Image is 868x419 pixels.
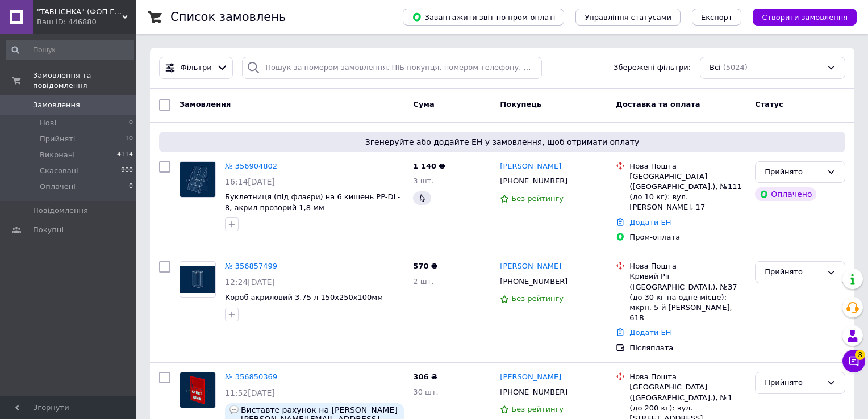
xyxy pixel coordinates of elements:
[225,192,400,212] a: Буклетниця (під флаєри) на 6 кишень PP-DL-8, акрил прозорий 1,8 мм
[498,174,570,188] div: [PHONE_NUMBER]
[33,100,80,110] span: Замовлення
[511,294,564,303] span: Без рейтингу
[413,100,434,108] span: Cума
[37,17,136,27] div: Ваш ID: 446880
[117,150,133,160] span: 4114
[498,385,570,400] div: [PHONE_NUMBER]
[500,261,561,272] a: [PERSON_NAME]
[33,206,88,216] span: Повідомлення
[701,13,733,22] span: Експорт
[121,166,133,176] span: 900
[180,261,216,298] a: Фото товару
[180,162,215,197] img: Фото товару
[225,162,277,170] a: № 356904802
[500,100,541,108] span: Покупець
[413,372,437,381] span: 306 ₴
[40,150,75,160] span: Виконані
[180,100,231,108] span: Замовлення
[629,218,671,227] a: Додати ЕН
[741,12,857,21] a: Створити замовлення
[225,388,275,397] span: 11:52[DATE]
[40,134,75,144] span: Прийняті
[762,13,848,22] span: Створити замовлення
[225,177,275,186] span: 16:14[DATE]
[129,118,133,128] span: 0
[511,405,564,413] span: Без рейтингу
[413,262,437,270] span: 570 ₴
[225,372,277,381] a: № 356850369
[225,293,383,301] a: Короб акриловий 3,75 л 150х250х100мм
[755,100,783,108] span: Статус
[614,62,691,73] span: Збережені фільтри:
[33,70,136,91] span: Замовлення та повідомлення
[511,194,564,203] span: Без рейтингу
[413,277,433,286] span: 2 шт.
[575,9,681,26] button: Управління статусами
[125,134,133,144] span: 10
[412,12,555,22] span: Завантажити звіт по пром-оплаті
[629,232,746,242] div: Пром-оплата
[225,278,275,287] span: 12:24[DATE]
[842,350,865,372] button: Чат з покупцем3
[753,9,857,26] button: Створити замовлення
[616,100,700,108] span: Доставка та оплата
[413,177,433,185] span: 3 шт.
[629,161,746,171] div: Нова Пошта
[500,372,561,383] a: [PERSON_NAME]
[765,266,822,278] div: Прийнято
[180,372,215,408] img: Фото товару
[403,9,564,26] button: Завантажити звіт по пром-оплаті
[129,182,133,192] span: 0
[40,182,76,192] span: Оплачені
[180,266,215,293] img: Фото товару
[229,405,239,414] img: :speech_balloon:
[765,377,822,389] div: Прийнято
[629,343,746,353] div: Післяплата
[40,166,78,176] span: Скасовані
[755,187,816,201] div: Оплачено
[180,161,216,198] a: Фото товару
[629,271,746,323] div: Кривий Ріг ([GEOGRAPHIC_DATA].), №37 (до 30 кг на одне місце): мкрн. 5-й [PERSON_NAME], 61В
[723,63,748,72] span: (5024)
[180,372,216,408] a: Фото товару
[40,118,56,128] span: Нові
[498,274,570,289] div: [PHONE_NUMBER]
[629,261,746,271] div: Нова Пошта
[413,388,438,396] span: 30 шт.
[33,225,64,235] span: Покупці
[710,62,721,73] span: Всі
[855,350,865,360] span: 3
[37,7,122,17] span: "TABLICHKA" (ФОП Гур'єва К.С.) - менюхолдери, пластикові підставки, таблички, бейджі, ХоРеКа
[692,9,742,26] button: Експорт
[585,13,671,22] span: Управління статусами
[242,57,542,79] input: Пошук за номером замовлення, ПІБ покупця, номером телефону, Email, номером накладної
[164,136,841,148] span: Згенеруйте або додайте ЕН у замовлення, щоб отримати оплату
[6,40,134,60] input: Пошук
[181,62,212,73] span: Фільтри
[629,372,746,382] div: Нова Пошта
[629,328,671,337] a: Додати ЕН
[765,166,822,178] div: Прийнято
[170,10,286,24] h1: Список замовлень
[225,262,277,270] a: № 356857499
[629,171,746,213] div: [GEOGRAPHIC_DATA] ([GEOGRAPHIC_DATA].), №111 (до 10 кг): вул. [PERSON_NAME], 17
[413,162,445,170] span: 1 140 ₴
[500,161,561,172] a: [PERSON_NAME]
